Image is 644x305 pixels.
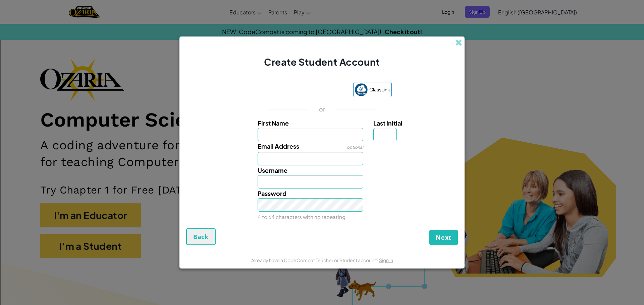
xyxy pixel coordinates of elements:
div: Sign out [3,33,641,39]
iframe: Sign in with Google Button [249,83,350,97]
small: 4 to 64 characters with no repeating [258,214,345,220]
div: Move To ... [3,45,641,51]
span: Username [258,166,287,174]
span: First Name [258,119,289,127]
div: Sort New > Old [3,9,641,15]
div: Sort A > Z [3,3,641,9]
div: Rename [3,39,641,45]
span: optional [347,145,363,150]
span: ClassLink [369,85,390,94]
img: classlink-logo-small.png [355,83,368,96]
button: Back [186,228,216,245]
span: Create Student Account [264,56,380,68]
a: Sign in [379,257,393,263]
p: or [319,105,325,113]
span: Next [436,233,451,241]
span: Already have a CodeCombat Teacher or Student account? [251,257,379,263]
span: Back [193,233,209,241]
div: Delete [3,21,641,27]
div: Options [3,27,641,33]
span: Email Address [258,142,299,150]
div: Move To ... [3,15,641,21]
span: Password [258,189,286,197]
button: Next [429,230,458,245]
span: Last Initial [373,119,402,127]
